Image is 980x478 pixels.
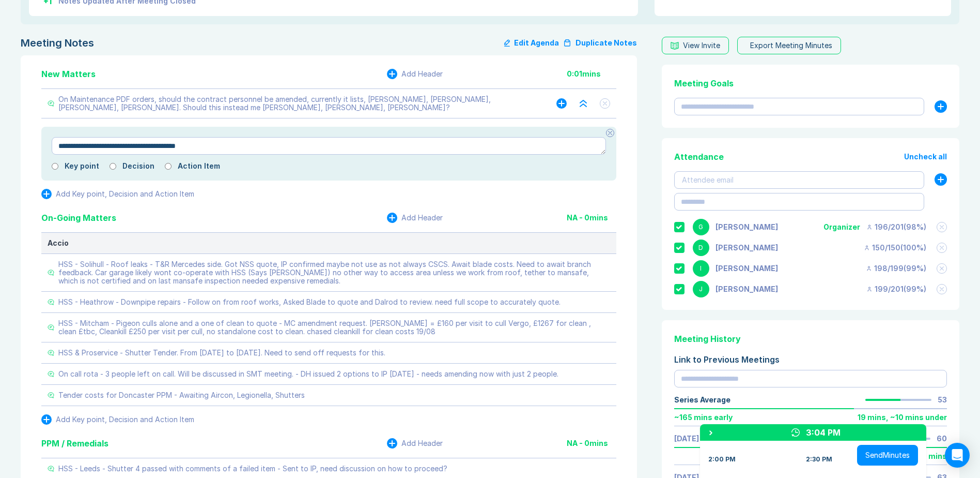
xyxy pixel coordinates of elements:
[122,162,154,170] label: Decision
[864,244,926,252] div: 150 / 150 ( 100 %)
[58,260,610,285] div: HSS - Solihull - Roof leaks - T&R Mercedes side. Got NSS quote, IP confirmed maybe not use as not...
[41,68,96,80] div: New Matters
[58,370,558,378] div: On call rota - 3 people left on call. Will be discussed in SMT meeting. - DH issued 2 options to ...
[866,223,926,231] div: 196 / 201 ( 98 %)
[693,281,709,297] div: J
[401,439,443,447] div: Add Header
[823,223,860,231] div: Organizer
[65,162,99,170] label: Key point
[674,396,730,404] div: Series Average
[857,445,918,466] button: SendMinutes
[563,37,637,49] button: Duplicate Notes
[674,413,733,422] div: ~ 165 mins early
[693,219,709,235] div: G
[56,415,194,424] div: Add Key point, Decision and Action Item
[58,319,610,336] div: HSS - Mitcham - Pigeon culls alone and a one of clean to quote - MC amendment request. [PERSON_NA...
[401,214,443,222] div: Add Header
[683,41,720,50] div: View Invite
[917,452,947,460] div: 30 mins
[715,223,778,231] div: Gemma White
[58,95,536,112] div: On Maintenance PDF orders, should the contract personnel be amended, currently it lists, [PERSON_...
[504,37,559,49] button: Edit Agenda
[41,414,194,425] button: Add Key point, Decision and Action Item
[387,438,443,449] button: Add Header
[48,239,610,247] div: Accio
[567,214,616,222] div: NA - 0 mins
[715,285,778,293] div: Jonny Welbourn
[693,260,709,277] div: I
[387,69,443,79] button: Add Header
[58,391,305,399] div: Tender costs for Doncaster PPM - Awaiting Aircon, Legionella, Shutters
[41,437,108,450] div: PPM / Remedials
[693,240,709,256] div: D
[866,264,926,273] div: 198 / 199 ( 99 %)
[21,37,94,49] div: Meeting Notes
[858,413,947,422] div: 19 mins , ~ 10 mins under
[937,435,947,443] div: 60
[904,153,947,161] button: Uncheck all
[938,396,947,404] div: 53
[58,349,385,357] div: HSS & Proservice - Shutter Tender. From [DATE] to [DATE]. Need to send off requests for this.
[567,70,616,78] div: 0:01 mins
[737,37,841,54] button: Export Meeting Minutes
[674,353,947,366] div: Link to Previous Meetings
[806,455,832,464] div: 2:30 PM
[662,37,729,54] button: View Invite
[387,213,443,223] button: Add Header
[715,264,778,273] div: Iain Parnell
[41,212,116,224] div: On-Going Matters
[401,70,443,78] div: Add Header
[41,189,194,199] button: Add Key point, Decision and Action Item
[178,162,220,170] label: Action Item
[866,285,926,293] div: 199 / 201 ( 99 %)
[750,41,832,50] div: Export Meeting Minutes
[715,244,778,252] div: David Hayter
[56,190,194,198] div: Add Key point, Decision and Action Item
[58,465,447,473] div: HSS - Leeds - Shutter 4 passed with comments of a failed item - Sent to IP, need discussion on ho...
[806,426,841,439] div: 3:04 PM
[674,435,699,443] a: [DATE]
[674,333,947,345] div: Meeting History
[708,455,736,464] div: 2:00 PM
[674,77,947,89] div: Meeting Goals
[567,439,616,447] div: NA - 0 mins
[674,151,724,163] div: Attendance
[58,298,561,306] div: HSS - Heathrow - Downpipe repairs - Follow on from roof works, Asked Blade to quote and Dalrod to...
[945,443,970,468] div: Open Intercom Messenger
